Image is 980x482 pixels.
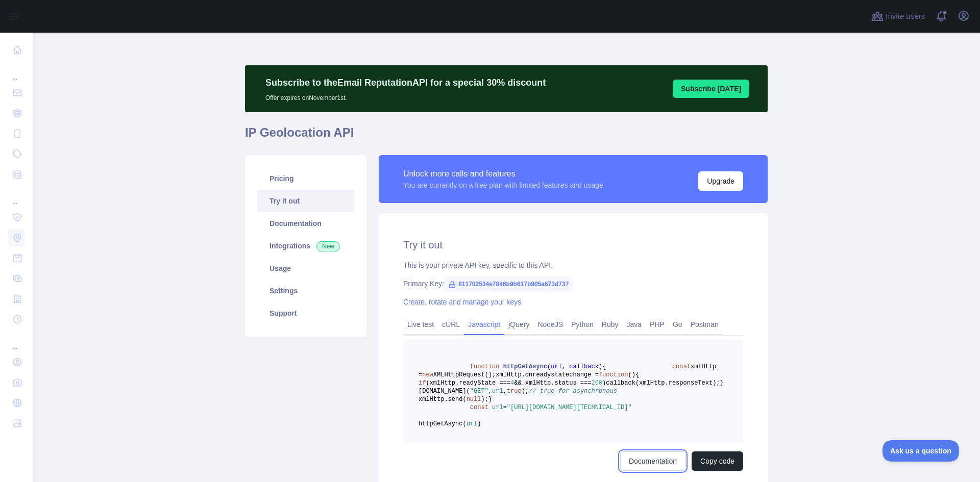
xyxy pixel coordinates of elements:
p: Offer expires on November 1st. [265,90,546,102]
span: ( [628,371,631,378]
span: "[URL][DOMAIN_NAME][TECHNICAL_ID]" [507,404,632,411]
a: NodeJS [533,316,567,333]
span: url [467,420,478,427]
div: ... [8,186,24,206]
span: null [467,396,481,403]
span: ) [602,379,606,387]
h2: Try it out [403,238,743,252]
a: Integrations New [257,235,354,257]
span: const [672,363,691,370]
span: , [503,388,507,395]
span: new [422,371,433,378]
span: 200 [591,379,602,387]
button: Subscribe [DATE] [673,80,749,98]
span: { [635,371,639,378]
button: Invite users [869,8,927,24]
span: } [720,379,724,387]
a: Support [257,302,354,324]
span: ) [632,371,635,378]
span: xmlHttp.send( [419,396,467,403]
a: cURL [438,316,464,333]
span: ); [522,388,529,395]
span: } [488,396,492,403]
a: Javascript [464,316,504,333]
span: && xmlHttp.status === [514,379,591,387]
span: = [503,404,507,411]
div: Unlock more calls and features [403,168,603,180]
a: jQuery [504,316,533,333]
a: Settings [257,280,354,302]
span: (xmlHttp.readyState === [426,379,510,387]
div: ... [8,331,24,351]
a: Ruby [598,316,623,333]
span: { [602,363,606,370]
button: Copy code [692,451,743,471]
span: function [470,363,500,370]
a: Java [623,316,646,333]
span: if [419,379,426,387]
span: ) [477,420,481,427]
div: ... [8,61,24,82]
a: Postman [687,316,723,333]
span: Invite users [886,11,925,22]
span: // true for asynchronous [529,388,617,395]
button: Upgrade [698,171,743,191]
span: const [470,404,488,411]
span: httpGetAsync [503,363,547,370]
a: PHP [646,316,669,333]
span: xmlHttp.onreadystatechange = [496,371,599,378]
a: Usage [257,257,354,280]
a: Documentation [620,451,685,471]
span: function [599,371,628,378]
span: url [492,404,503,411]
span: 811702534e7846b9b617b905a673d737 [444,276,573,292]
span: ( [547,363,551,370]
span: ); [481,396,488,403]
span: ) [599,363,602,370]
a: Pricing [257,167,354,190]
span: XMLHttpRequest(); [433,371,496,378]
span: url [492,388,503,395]
a: Live test [403,316,438,333]
span: url, callback [551,363,599,370]
span: true [507,388,522,395]
div: Primary Key: [403,278,743,289]
a: Documentation [257,212,354,235]
span: , [488,388,492,395]
h1: IP Geolocation API [245,124,768,149]
a: Python [567,316,598,333]
span: httpGetAsync( [419,420,467,427]
span: callback(xmlHttp.responseText); [606,379,720,387]
div: This is your private API key, specific to this API. [403,260,743,270]
div: You are currently on a free plan with limited features and usage [403,180,603,190]
span: "GET" [470,388,488,395]
a: Go [669,316,687,333]
a: Create, rotate and manage your keys [403,298,521,306]
span: New [316,241,340,251]
iframe: Toggle Customer Support [883,440,960,462]
span: [DOMAIN_NAME]( [419,388,470,395]
span: 4 [510,379,514,387]
p: Subscribe to the Email Reputation API for a special 30 % discount [265,75,546,90]
a: Try it out [257,190,354,212]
